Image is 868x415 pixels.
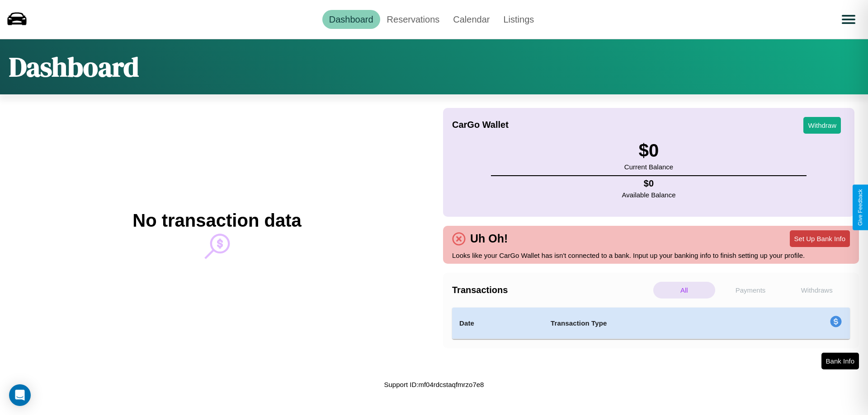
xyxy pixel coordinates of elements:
div: Open Intercom Messenger [9,384,31,406]
h4: $ 0 [622,178,676,189]
h4: Transactions [452,285,651,295]
table: simple table [452,308,850,339]
h4: Date [459,318,536,329]
p: Available Balance [622,189,676,201]
h4: Uh Oh! [466,232,512,245]
h4: Transaction Type [551,318,756,329]
h2: No transaction data [132,210,301,231]
p: Current Balance [624,161,673,173]
h1: Dashboard [9,48,139,85]
h3: $ 0 [624,140,673,161]
a: Calendar [446,10,496,29]
button: Set Up Bank Info [790,230,850,247]
p: All [653,282,715,298]
p: Looks like your CarGo Wallet has isn't connected to a bank. Input up your banking info to finish ... [452,249,850,261]
a: Reservations [380,10,447,29]
a: Dashboard [322,10,380,29]
div: Give Feedback [857,189,863,226]
h4: CarGo Wallet [452,120,509,130]
a: Listings [496,10,541,29]
button: Withdraw [803,117,841,134]
p: Support ID: mf04rdcstaqfmrzo7e8 [384,378,484,391]
button: Open menu [836,7,861,32]
p: Payments [720,282,782,298]
p: Withdraws [786,282,848,298]
button: Bank Info [821,353,859,369]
